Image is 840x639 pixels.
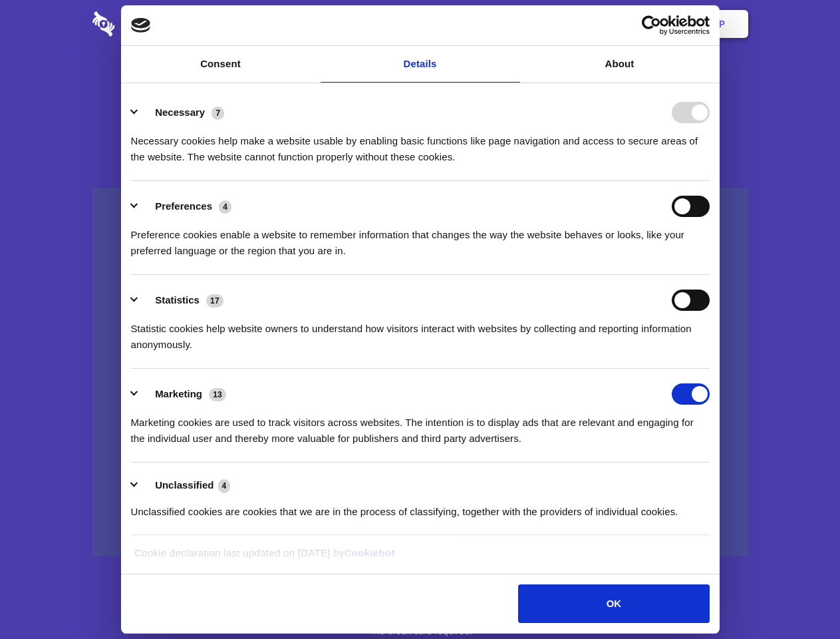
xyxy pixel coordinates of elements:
a: About [520,46,720,83]
span: 4 [218,479,231,493]
a: Pricing [390,3,448,45]
span: 13 [209,388,226,401]
button: OK [518,584,709,623]
img: logo-wordmark-white-trans-d4663122ce5f474addd5e946df7df03e33cb6a1c49d2221995e7729f52c070b2.svg [92,11,206,37]
a: Wistia video thumbnail [92,188,748,557]
a: Details [321,46,520,83]
button: Necessary (7) [131,102,233,123]
iframe: Drift Widget Chat Controller [773,572,824,623]
div: Necessary cookies help make a website usable by enabling basic functions like page navigation and... [131,123,710,165]
label: Statistics [155,294,200,306]
div: Statistic cookies help website owners to understand how visitors interact with websites by collec... [131,311,710,353]
label: Preferences [155,200,212,212]
div: Unclassified cookies are cookies that we are in the process of classifying, together with the pro... [131,494,710,520]
label: Necessary [155,106,205,118]
a: Usercentrics Cookiebot - opens in a new window [593,15,710,35]
div: Cookie declaration last updated on [DATE] by [124,545,716,571]
button: Statistics (17) [131,290,232,311]
button: Preferences (4) [131,196,240,217]
a: Contact [539,3,601,45]
span: 17 [206,294,223,308]
h1: Eliminate Slack Data Loss. [92,60,748,108]
button: Marketing (13) [131,383,235,405]
h4: Auto-redaction of sensitive data, encrypted data sharing and self-destructing private chats. Shar... [92,121,748,165]
div: Preference cookies enable a website to remember information that changes the way the website beha... [131,217,710,259]
a: Consent [121,46,321,83]
a: Cookiebot [345,547,395,558]
button: Unclassified (4) [131,477,239,494]
span: 4 [219,200,231,214]
a: Login [603,3,661,45]
div: Marketing cookies are used to track visitors across websites. The intention is to display ads tha... [131,405,710,447]
label: Marketing [155,388,202,399]
img: logo [131,18,151,33]
span: 7 [211,106,224,120]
